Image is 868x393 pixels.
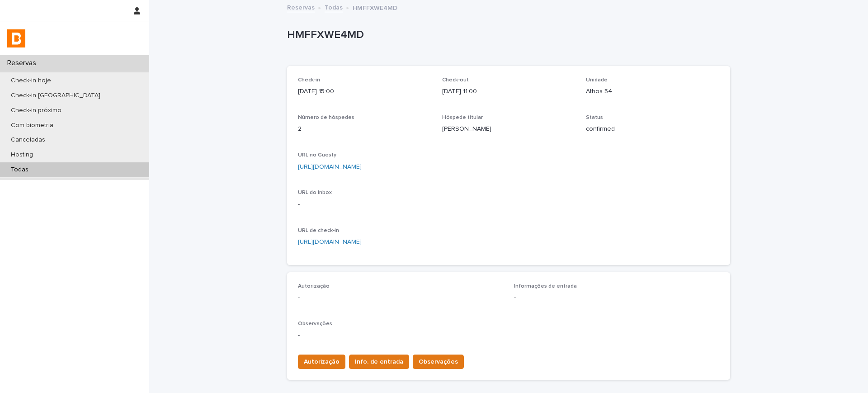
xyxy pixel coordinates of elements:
[586,87,719,96] p: Athos 54
[4,166,36,174] p: Todas
[442,124,576,134] p: [PERSON_NAME]
[298,355,345,369] button: Autorização
[4,77,58,85] p: Check-in hoje
[298,284,330,289] span: Autorização
[298,190,332,195] span: URL do Inbox
[413,355,464,369] button: Observações
[442,115,483,120] span: Hóspede titular
[298,124,431,134] p: 2
[298,331,719,340] p: -
[514,293,719,303] p: -
[298,239,362,245] a: [URL][DOMAIN_NAME]
[287,28,726,42] p: HMFFXWE4MD
[298,200,431,209] p: -
[442,87,576,96] p: [DATE] 11:00
[419,357,458,366] span: Observações
[349,355,409,369] button: Info. de entrada
[4,92,108,99] p: Check-in [GEOGRAPHIC_DATA]
[325,2,343,12] a: Todas
[442,77,469,83] span: Check-out
[298,293,503,303] p: -
[4,151,40,159] p: Hosting
[586,124,719,134] p: confirmed
[298,87,431,96] p: [DATE] 15:00
[4,107,69,114] p: Check-in próximo
[298,115,354,120] span: Número de hóspedes
[298,321,332,327] span: Observações
[298,228,339,233] span: URL de check-in
[298,152,336,158] span: URL no Guesty
[355,357,403,366] span: Info. de entrada
[586,77,608,83] span: Unidade
[514,284,577,289] span: Informações de entrada
[586,115,603,120] span: Status
[7,29,25,47] img: zVaNuJHRTjyIjT5M9Xd5
[4,122,61,129] p: Com biometria
[353,2,397,12] p: HMFFXWE4MD
[298,77,320,83] span: Check-in
[304,357,340,366] span: Autorização
[287,2,315,12] a: Reservas
[298,164,362,170] a: [URL][DOMAIN_NAME]
[4,136,52,144] p: Canceladas
[4,59,43,67] p: Reservas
